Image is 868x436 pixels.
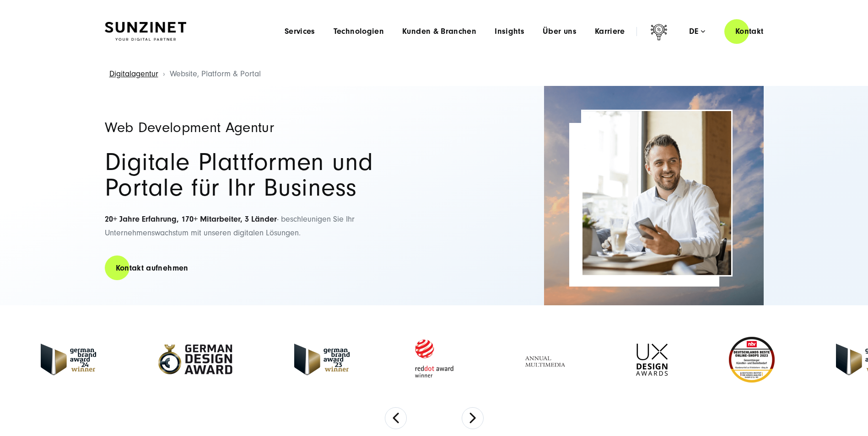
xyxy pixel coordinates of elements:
[689,27,705,36] div: de
[518,344,575,376] img: Full Service Digitalagentur - Annual Multimedia Awards
[157,344,233,375] img: German-Design-Award - fullservice digital agentur SUNZINET
[385,407,407,429] button: Previous
[285,27,315,36] a: Services
[729,337,775,383] img: Deutschlands beste Online Shops 2023 - boesner - Kunde - SUNZINET
[109,69,158,79] a: Digitalagentur
[595,27,625,36] a: Karriere
[105,149,425,201] h2: Digitale Plattformen und Portale für Ihr Business
[724,18,775,44] a: Kontakt
[105,120,425,135] h1: Web Development Agentur
[495,27,524,36] a: Insights
[462,407,484,429] button: Next
[41,344,96,375] img: German-Brand-Award - fullservice digital agentur SUNZINET
[544,86,764,305] img: Full-Service Digitalagentur SUNZINET - Business Applications Web & Cloud_2
[334,27,384,36] a: Technologien
[170,69,261,79] span: Website, Platform & Portal
[105,214,277,224] strong: 20+ Jahre Erfahrung, 170+ Mitarbeiter, 3 Länder
[105,255,199,281] a: Kontakt aufnehmen
[402,27,476,36] a: Kunden & Branchen
[105,214,355,238] span: - beschleunigen Sie Ihr Unternehmenswachstum mit unseren digitalen Lösungen.
[105,22,186,41] img: SUNZINET Full Service Digital Agentur
[294,344,350,375] img: German Brand Award 2023 Winner - fullservice digital agentur SUNZINET
[636,344,668,376] img: UX-Design-Awards - fullservice digital agentur SUNZINET
[543,27,577,36] a: Über uns
[411,337,457,382] img: Red Dot Award winner - fullservice digital agentur SUNZINET
[582,111,731,275] img: Full-Service Digitalagentur SUNZINET - E-Commerce Beratung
